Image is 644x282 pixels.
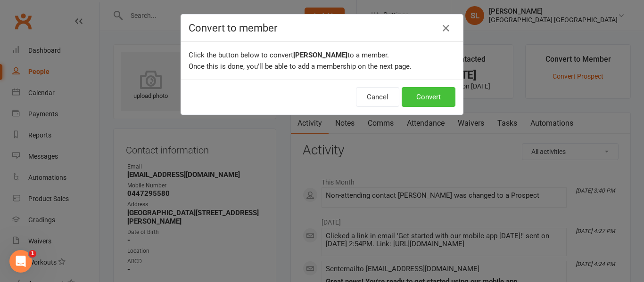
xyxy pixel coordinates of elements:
button: Cancel [356,87,399,107]
iframe: Intercom live chat [9,250,32,273]
button: Close [438,21,454,36]
div: Click the button below to convert to a member. Once this is done, you'll be able to add a members... [181,42,463,80]
button: Convert [402,87,455,107]
h4: Convert to member [189,22,455,34]
b: [PERSON_NAME] [293,51,347,59]
span: 1 [29,250,36,258]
